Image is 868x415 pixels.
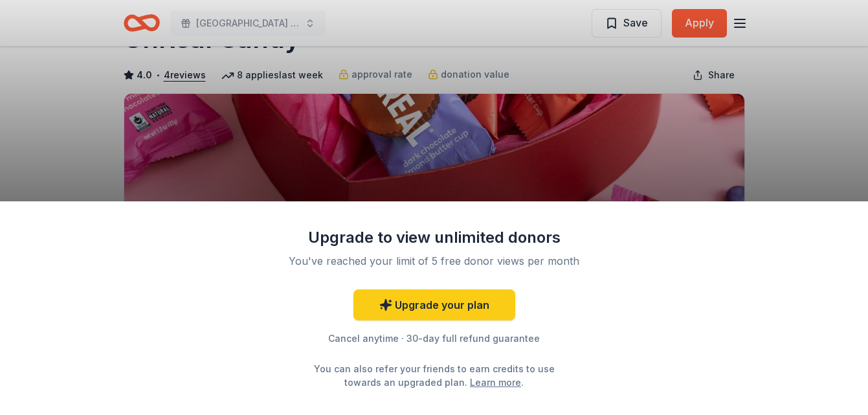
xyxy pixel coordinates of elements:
[282,253,587,269] div: You've reached your limit of 5 free donor views per month
[353,289,515,320] a: Upgrade your plan
[266,227,603,248] div: Upgrade to view unlimited donors
[266,331,603,346] div: Cancel anytime · 30-day full refund guarantee
[470,376,521,389] a: Learn more
[302,362,566,389] div: You can also refer your friends to earn credits to use towards an upgraded plan. .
